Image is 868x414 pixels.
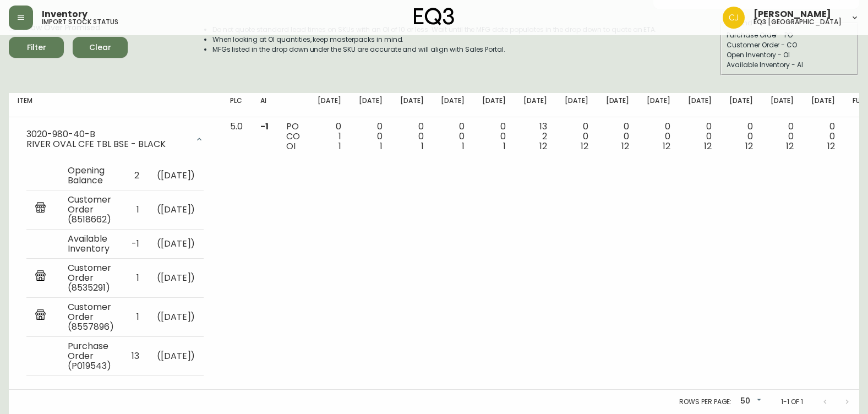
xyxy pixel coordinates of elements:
[148,190,204,229] td: ( [DATE] )
[736,393,763,411] div: 50
[727,50,852,60] div: Open Inventory - OI
[148,297,204,336] td: ( [DATE] )
[827,140,835,152] span: 12
[754,10,831,19] span: [PERSON_NAME]
[9,37,64,58] button: Filter
[359,122,383,151] div: 0 0
[18,122,212,157] div: 3020-980-40-BRIVER OVAL CFE TBL BSE - BLACK
[221,93,252,117] th: PLC
[762,93,803,117] th: [DATE]
[81,41,119,55] span: Clear
[35,202,46,215] img: retail_report.svg
[59,190,123,229] td: Customer Order (8518662)
[123,161,148,190] td: 2
[318,122,341,151] div: 0 1
[286,122,300,151] div: PO CO
[309,93,350,117] th: [DATE]
[148,336,204,375] td: ( [DATE] )
[350,93,391,117] th: [DATE]
[679,93,720,117] th: [DATE]
[432,93,473,117] th: [DATE]
[523,122,547,151] div: 13 2
[771,122,794,151] div: 0 0
[539,140,547,152] span: 12
[647,122,670,151] div: 0 0
[123,190,148,229] td: 1
[556,93,597,117] th: [DATE]
[515,93,556,117] th: [DATE]
[123,258,148,297] td: 1
[679,397,731,407] p: Rows per page:
[339,140,341,152] span: 1
[26,129,188,139] div: 3020-980-40-B
[727,30,852,40] div: Purchase Order - PO
[400,122,424,151] div: 0 0
[688,122,712,151] div: 0 0
[212,35,657,45] li: When looking at OI quantities, keep masterpacks in mind.
[727,40,852,50] div: Customer Order - CO
[59,258,123,297] td: Customer Order (8535291)
[621,140,629,152] span: 12
[473,93,515,117] th: [DATE]
[260,120,269,133] span: -1
[380,140,383,152] span: 1
[663,140,670,152] span: 12
[781,397,803,407] p: 1-1 of 1
[581,140,588,152] span: 12
[123,336,148,375] td: 13
[745,140,753,152] span: 12
[786,140,794,152] span: 12
[704,140,712,152] span: 12
[148,161,204,190] td: ( [DATE] )
[286,140,296,152] span: OI
[212,45,657,55] li: MFGs listed in the drop down under the SKU are accurate and will align with Sales Portal.
[729,122,753,151] div: 0 0
[35,309,46,323] img: retail_report.svg
[597,93,638,117] th: [DATE]
[606,122,630,151] div: 0 0
[720,93,762,117] th: [DATE]
[59,161,123,190] td: Opening Balance
[441,122,465,151] div: 0 0
[391,93,433,117] th: [DATE]
[221,117,252,390] td: 5.0
[811,122,835,151] div: 0 0
[59,229,123,258] td: Available Inventory
[462,140,465,152] span: 1
[148,229,204,258] td: ( [DATE] )
[503,140,506,152] span: 1
[59,297,123,336] td: Customer Order (8557896)
[123,229,148,258] td: -1
[727,60,852,70] div: Available Inventory - AI
[252,93,277,117] th: AI
[421,140,424,152] span: 1
[148,258,204,297] td: ( [DATE] )
[26,139,188,149] div: RIVER OVAL CFE TBL BSE - BLACK
[59,336,123,375] td: Purchase Order (P019543)
[482,122,506,151] div: 0 0
[638,93,679,117] th: [DATE]
[35,270,46,284] img: retail_report.svg
[123,297,148,336] td: 1
[565,122,588,151] div: 0 0
[9,93,221,117] th: Item
[42,10,88,19] span: Inventory
[414,8,455,25] img: logo
[73,37,128,58] button: Clear
[42,19,118,25] h5: import stock status
[723,7,745,29] img: 7836c8950ad67d536e8437018b5c2533
[754,19,842,25] h5: eq3 [GEOGRAPHIC_DATA]
[803,93,844,117] th: [DATE]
